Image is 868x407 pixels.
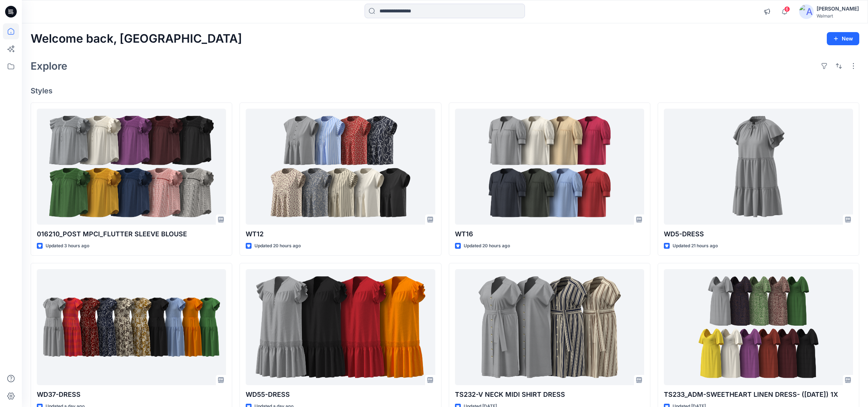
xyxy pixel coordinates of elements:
[664,389,853,400] p: TS233_ADM-SWEETHEART LINEN DRESS- ([DATE]) 1X
[37,269,226,385] a: WD37-DRESS
[37,389,226,400] p: WD37-DRESS
[455,389,644,400] p: TS232-V NECK MIDI SHIRT DRESS
[31,60,67,72] h2: Explore
[254,242,301,250] p: Updated 20 hours ago
[673,242,718,250] p: Updated 21 hours ago
[246,389,435,400] p: WD55-DRESS
[799,4,814,19] img: avatar
[817,4,859,13] div: [PERSON_NAME]
[46,242,89,250] p: Updated 3 hours ago
[817,13,859,19] div: Walmart
[827,32,859,45] button: New
[31,86,859,95] h4: Styles
[246,109,435,225] a: WT12
[455,109,644,225] a: WT16
[464,242,510,250] p: Updated 20 hours ago
[37,229,226,239] p: 016210_POST MPCI_FLUTTER SLEEVE BLOUSE
[784,6,790,12] span: 6
[31,32,242,46] h2: Welcome back, [GEOGRAPHIC_DATA]
[455,269,644,385] a: TS232-V NECK MIDI SHIRT DRESS
[455,229,644,239] p: WT16
[664,229,853,239] p: WD5-DRESS
[246,269,435,385] a: WD55-DRESS
[664,269,853,385] a: TS233_ADM-SWEETHEART LINEN DRESS- (22-06-25) 1X
[246,229,435,239] p: WT12
[664,109,853,225] a: WD5-DRESS
[37,109,226,225] a: 016210_POST MPCI_FLUTTER SLEEVE BLOUSE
